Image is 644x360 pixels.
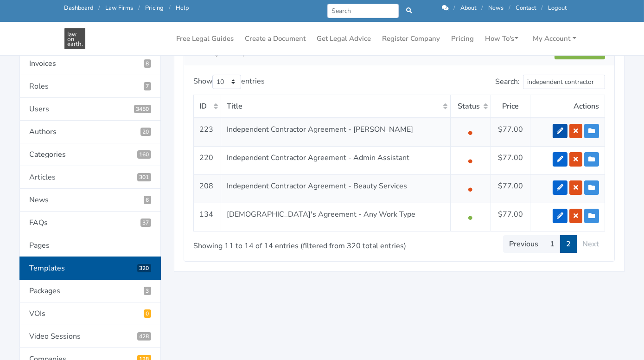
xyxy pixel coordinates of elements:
[221,146,450,174] td: Independent Contractor Agreement - Admin Assistant
[461,4,477,12] a: About
[467,181,473,196] span: •
[19,302,161,325] a: VOIs0
[467,125,473,140] span: •
[503,235,544,253] a: Previous
[542,4,543,12] span: /
[144,82,152,90] span: 7
[530,95,605,118] th: Actions
[194,203,221,231] td: 134
[529,30,580,48] a: My Account
[19,280,161,302] a: Packages3
[19,234,161,257] a: Pages
[212,75,241,89] select: Showentries
[548,4,567,12] a: Logout
[193,234,357,252] div: Showing 11 to 14 of 14 entries (filtered from 320 total entries)
[144,287,152,295] span: 3
[450,95,491,118] th: Status: activate to sort column ascending
[173,30,238,48] a: Free Legal Guides
[19,121,161,143] a: Authors20
[221,203,450,231] td: [DEMOGRAPHIC_DATA]'s Agreement - Any Work Type
[19,52,161,75] a: Invoices8
[516,4,536,12] a: Contact
[134,105,152,113] span: 3450
[137,264,152,272] span: 320
[221,118,450,147] td: Independent Contractor Agreement - [PERSON_NAME]
[19,143,161,166] a: Categories160
[176,4,189,12] a: Help
[194,174,221,203] td: 208
[482,30,522,48] a: How To's
[448,30,478,48] a: Pricing
[146,4,164,12] a: Pricing
[137,150,152,159] span: 160
[523,75,605,89] input: Search:
[19,325,161,348] a: Video Sessions428
[19,257,161,280] a: Templates
[544,235,561,253] a: 1
[560,235,577,253] a: 2
[221,95,450,118] th: Title: activate to sort column ascending
[379,30,444,48] a: Register Company
[454,4,456,12] span: /
[313,30,375,48] a: Get Legal Advice
[327,4,399,18] input: Search
[19,189,161,212] a: News
[467,210,473,225] span: •
[19,212,161,234] a: FAQs
[64,28,85,49] img: Law On Earth
[144,196,152,204] span: 6
[139,4,140,12] span: /
[242,30,310,48] a: Create a Document
[144,59,152,68] span: 8
[491,203,530,231] td: $77.00
[169,4,171,12] span: /
[194,95,221,118] th: ID: activate to sort column ascending
[140,128,152,136] span: 20
[491,118,530,147] td: $77.00
[491,146,530,174] td: $77.00
[467,153,473,168] span: •
[194,146,221,174] td: 220
[19,98,161,121] a: Users3450
[509,4,511,12] span: /
[194,118,221,147] td: 223
[193,75,265,89] label: Show entries
[491,174,530,203] td: $77.00
[495,75,605,89] label: Search:
[137,332,152,341] span: Video Sessions
[64,4,94,12] a: Dashboard
[99,4,101,12] span: /
[489,4,504,12] a: News
[106,4,134,12] a: Law Firms
[137,173,152,181] span: 301
[140,219,152,227] span: 37
[144,309,152,318] span: Pending VOIs
[482,4,484,12] span: /
[491,95,530,118] th: Price
[19,166,161,189] a: Articles
[221,174,450,203] td: Independent Contractor Agreement - Beauty Services
[19,75,161,98] a: Roles7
